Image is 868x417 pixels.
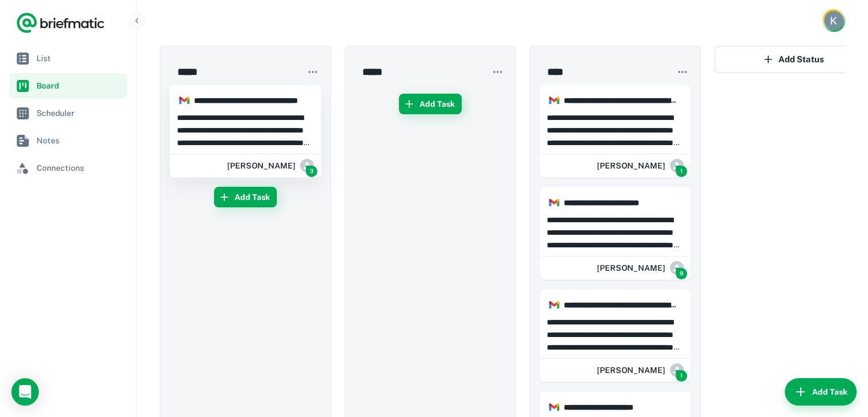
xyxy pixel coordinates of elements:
span: Scheduler [37,107,123,119]
span: 9 [676,268,687,279]
button: Add Task [399,94,462,114]
span: Board [37,79,123,92]
a: Connections [9,155,127,181]
a: Notes [9,128,127,153]
img: Karl Chaffey [824,11,843,30]
img: https://app.briefmatic.com/assets/integrations/gmail.png [549,95,559,106]
h6: [PERSON_NAME] [227,159,296,172]
button: Add Task [785,378,857,406]
button: Account button [822,9,845,32]
a: Scheduler [9,101,127,126]
a: Board [9,73,127,98]
span: Notes [37,134,123,147]
a: Logo [16,11,105,34]
h6: [PERSON_NAME] [597,159,665,172]
img: https://app.briefmatic.com/assets/integrations/gmail.png [549,300,559,310]
h6: [PERSON_NAME] [597,262,665,274]
div: Load Chat [11,378,39,406]
span: 1 [676,370,687,382]
span: List [37,52,123,65]
h6: [PERSON_NAME] [597,364,665,376]
span: 3 [306,166,317,177]
button: Add Task [214,187,277,207]
img: https://app.briefmatic.com/assets/integrations/gmail.png [549,402,559,412]
span: Connections [37,162,123,174]
div: Colleen Morgan [597,154,684,177]
div: Julia Hayman [597,359,684,382]
div: Julia Hayman [597,256,684,279]
img: https://app.briefmatic.com/assets/integrations/gmail.png [549,198,559,208]
div: Monica Natta [227,154,314,177]
a: List [9,46,127,71]
img: https://app.briefmatic.com/assets/integrations/gmail.png [179,95,189,106]
span: 1 [676,166,687,177]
